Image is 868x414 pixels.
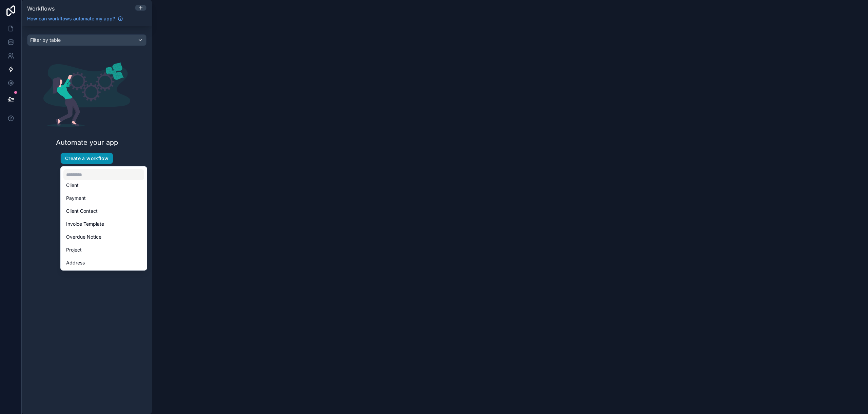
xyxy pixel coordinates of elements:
span: Client Contact [66,207,98,215]
span: Project [66,246,82,254]
span: Address [66,259,85,267]
span: Invoice Template [66,220,104,228]
span: Overdue Notice [66,233,101,241]
span: Client [66,181,79,189]
span: Payment [66,194,86,202]
div: scrollable content [22,26,152,414]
